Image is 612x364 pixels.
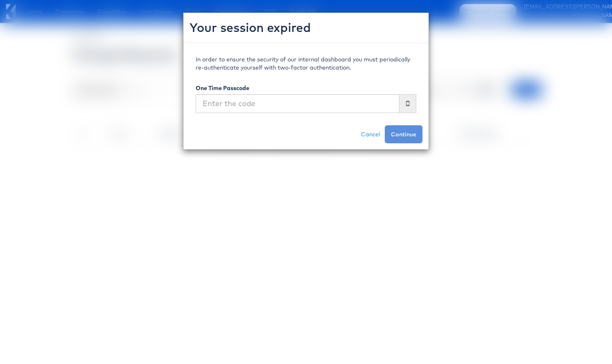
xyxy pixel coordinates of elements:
label: One Time Passcode [196,84,249,92]
input: Enter the code [196,94,400,113]
h2: Your session expired [190,19,422,36]
button: Continue [385,125,422,143]
a: Cancel [356,125,385,143]
p: In order to ensure the security of our internal dashboard you must periodically re-authenticate y... [196,55,416,72]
